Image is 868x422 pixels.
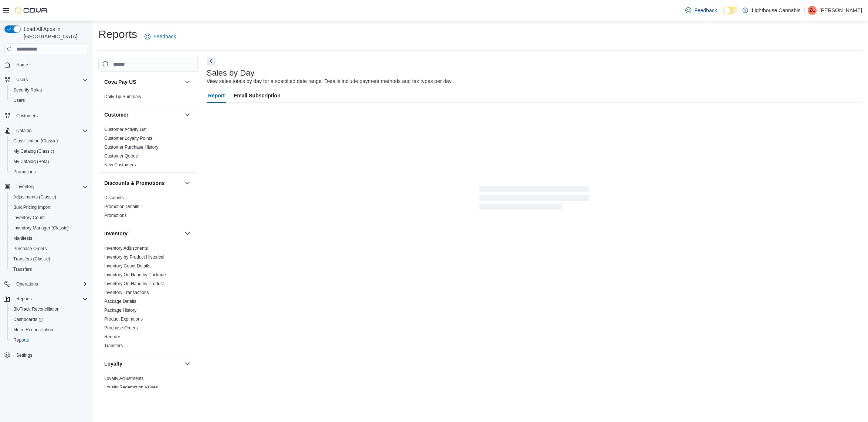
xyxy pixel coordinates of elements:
span: Promotions [13,169,36,175]
span: Email Subscription [234,88,281,103]
a: Security Roles [10,86,45,94]
span: Bulk Pricing Import [10,203,88,212]
span: Catalog [16,128,31,134]
button: Customer [104,111,182,118]
button: Inventory [13,182,37,191]
span: Users [13,75,88,84]
nav: Complex example [4,56,88,380]
span: Operations [16,281,38,287]
p: Lighthouse Cannabis [752,6,801,15]
a: Reports [10,336,32,345]
button: Inventory [104,230,182,237]
div: Cova Pay US [98,92,198,104]
span: Metrc Reconciliation [13,327,53,333]
span: Transfers (Classic) [13,256,50,262]
a: Home [13,60,31,69]
button: Cova Pay US [183,77,192,86]
a: Promotion Details [104,204,139,209]
a: Settings [13,351,35,360]
span: Dashboards [10,315,88,324]
span: Inventory Count [10,213,88,222]
a: New Customers [104,162,136,167]
span: Loading [479,187,590,211]
span: Settings [16,352,32,358]
span: Operations [13,280,88,288]
button: Metrc Reconciliation [7,325,91,335]
span: Inventory Adjustments [104,245,148,251]
button: Reports [7,335,91,345]
span: Inventory [16,184,34,190]
a: Manifests [10,234,35,243]
button: Loyalty [104,360,182,367]
button: Security Roles [7,85,91,95]
a: Adjustments (Classic) [10,193,59,201]
a: Customers [13,111,41,120]
a: Customer Queue [104,153,138,159]
a: Package Details [104,299,136,304]
span: BioTrack Reconciliation [13,306,60,312]
span: Classification (Classic) [10,136,88,145]
span: Purchase Orders [10,244,88,253]
h3: Inventory [104,230,128,237]
button: Catalog [13,126,34,135]
button: Users [7,95,91,106]
span: Inventory Manager (Classic) [13,225,69,231]
button: Catalog [1,125,91,136]
span: My Catalog (Beta) [13,159,49,165]
a: Feedback [142,29,179,44]
span: Inventory On Hand by Product [104,281,164,287]
button: My Catalog (Beta) [7,156,91,167]
span: My Catalog (Beta) [10,157,88,166]
span: Purchase Orders [13,246,47,252]
a: Transfers [104,343,123,348]
button: Manifests [7,233,91,243]
span: Catalog [13,126,88,135]
a: Package History [104,308,136,313]
div: Zhi Liang [808,6,817,15]
span: Loyalty Adjustments [104,376,144,381]
a: Inventory Transactions [104,290,149,295]
span: Package Details [104,298,136,304]
span: Inventory Count [13,215,45,221]
span: Customer Loyalty Points [104,135,152,141]
a: Product Expirations [104,316,143,322]
button: Operations [1,279,91,289]
a: Promotions [104,213,127,218]
button: Next [207,57,216,66]
button: Adjustments (Classic) [7,192,91,202]
a: Loyalty Adjustments [104,376,144,381]
a: Dashboards [7,314,91,325]
h3: Cova Pay US [104,78,136,86]
span: Promotions [104,212,127,218]
span: BioTrack Reconciliation [10,305,88,314]
button: Bulk Pricing Import [7,202,91,212]
span: Loyalty Redemption Values [104,384,158,390]
span: Classification (Classic) [13,138,58,144]
a: Inventory On Hand by Package [104,272,166,277]
a: Dashboards [10,315,46,324]
a: Metrc Reconciliation [10,325,56,334]
button: Inventory [1,181,91,192]
a: Purchase Orders [10,244,50,253]
span: Inventory Transactions [104,290,149,295]
span: Security Roles [13,87,42,93]
a: Promotions [10,167,39,176]
h3: Loyalty [104,360,122,367]
span: ZL [810,6,815,15]
a: BioTrack Reconciliation [10,305,62,314]
span: Transfers [10,265,88,274]
div: Loyalty [98,374,198,395]
button: Loyalty [183,359,192,368]
button: Cova Pay US [104,78,182,86]
a: Bulk Pricing Import [10,203,54,212]
span: Customers [13,111,88,120]
button: Discounts & Promotions [104,179,182,187]
a: Discounts [104,195,124,200]
span: Adjustments (Classic) [13,194,56,200]
p: | [803,6,805,15]
a: Customer Activity List [104,127,147,132]
span: Transfers [13,266,32,272]
button: Reports [1,294,91,304]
